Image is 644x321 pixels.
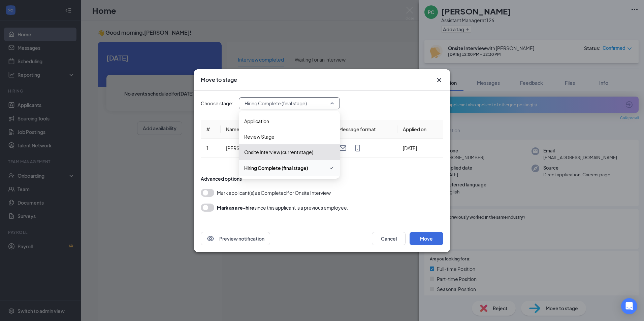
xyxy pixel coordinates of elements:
[244,133,275,140] span: Review Stage
[244,117,269,125] span: Application
[201,175,443,182] div: Advanced options
[329,164,334,172] svg: Checkmark
[244,148,313,156] span: Onsite Interview (current stage)
[397,139,443,158] td: [DATE]
[201,100,233,107] span: Choose stage:
[621,298,637,314] div: Open Intercom Messenger
[354,144,362,152] svg: MobileSms
[397,120,443,139] th: Applied on
[372,232,406,245] button: Cancel
[217,204,348,212] div: since this applicant is a previous employee.
[201,76,237,83] h3: Move to stage
[339,144,347,152] svg: Email
[217,189,331,197] span: Mark applicant(s) as Completed for Onsite Interview
[217,205,254,211] b: Mark as a re-hire
[221,120,286,139] th: Name
[245,98,307,108] span: Hiring Complete (final stage)
[201,232,270,245] button: EyePreview notification
[410,232,443,245] button: Move
[435,76,443,84] svg: Cross
[244,164,308,172] span: Hiring Complete (final stage)
[206,145,209,151] span: 1
[221,139,286,158] td: [PERSON_NAME]
[206,235,215,243] svg: Eye
[333,120,397,139] th: Message format
[201,120,221,139] th: #
[435,76,443,84] button: Close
